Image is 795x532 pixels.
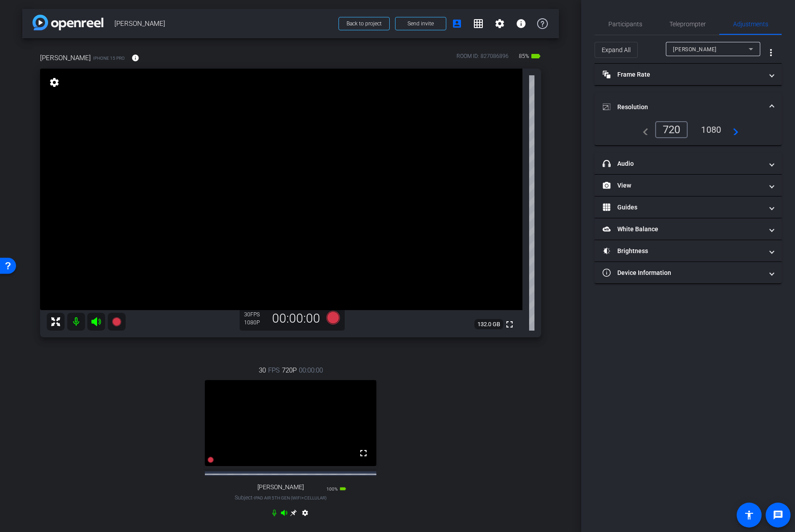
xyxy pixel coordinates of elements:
[48,77,61,88] mat-icon: settings
[131,54,139,62] mat-icon: info
[603,181,763,190] mat-panel-title: View
[595,196,782,218] mat-expansion-panel-header: Guides
[595,64,782,85] mat-expansion-panel-header: Frame Rate
[603,70,763,79] mat-panel-title: Frame Rate
[608,21,642,27] span: Participants
[603,246,763,256] mat-panel-title: Brightness
[299,365,323,375] span: 00:00:00
[530,51,541,61] mat-icon: battery_std
[595,153,782,174] mat-expansion-panel-header: Audio
[408,20,434,27] span: Send invite
[603,159,763,168] mat-panel-title: Audio
[504,319,515,330] mat-icon: fullscreen
[638,124,648,135] mat-icon: navigate_before
[457,52,509,65] div: ROOM ID: 827086896
[595,218,782,240] mat-expansion-panel-header: White Balance
[474,319,503,330] span: 132.0 GB
[655,121,688,138] div: 720
[235,494,326,502] span: Subject
[595,240,782,262] mat-expansion-panel-header: Brightness
[595,93,782,121] mat-expansion-panel-header: Resolution
[347,20,382,27] span: Back to project
[602,41,631,58] span: Expand All
[338,17,390,30] button: Back to project
[603,268,763,278] mat-panel-title: Device Information
[268,365,280,375] span: FPS
[494,18,505,29] mat-icon: settings
[114,15,333,33] span: [PERSON_NAME]
[733,21,768,27] span: Adjustments
[669,21,706,27] span: Teleprompter
[254,495,326,500] span: iPad Air 5th Gen (WiFi+Cellular)
[673,46,717,53] span: [PERSON_NAME]
[744,510,754,520] mat-icon: accessibility
[595,121,782,145] div: Resolution
[339,485,347,492] mat-icon: battery_std
[395,17,446,30] button: Send invite
[595,175,782,196] mat-expansion-panel-header: View
[358,448,369,458] mat-icon: fullscreen
[595,42,638,58] button: Expand All
[257,483,304,491] span: [PERSON_NAME]
[282,365,297,375] span: 720P
[259,365,266,375] span: 30
[250,311,260,318] span: FPS
[326,487,338,491] span: 100%
[253,495,254,501] span: -
[766,47,776,58] mat-icon: more_vert
[244,319,266,326] div: 1080P
[694,122,728,137] div: 1080
[33,15,103,30] img: app-logo
[760,42,782,63] button: More Options for Adjustments Panel
[518,49,530,63] span: 85%
[266,311,326,326] div: 00:00:00
[516,18,526,29] mat-icon: info
[452,18,462,29] mat-icon: account_box
[244,311,266,318] div: 30
[603,225,763,234] mat-panel-title: White Balance
[93,55,125,61] span: iPhone 15 Pro
[728,124,738,135] mat-icon: navigate_next
[603,203,763,212] mat-panel-title: Guides
[603,102,763,112] mat-panel-title: Resolution
[595,262,782,283] mat-expansion-panel-header: Device Information
[40,53,91,63] span: [PERSON_NAME]
[473,18,484,29] mat-icon: grid_on
[300,509,310,520] mat-icon: settings
[773,510,783,520] mat-icon: message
